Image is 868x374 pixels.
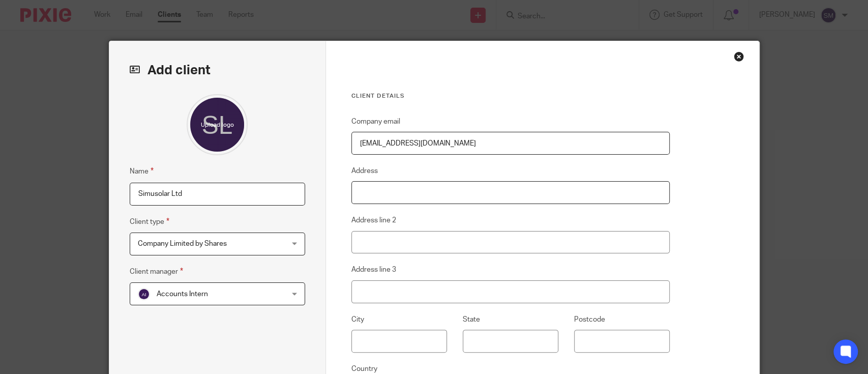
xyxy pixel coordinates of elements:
[138,288,150,300] img: svg%3E
[130,165,154,177] label: Name
[351,166,378,176] label: Address
[130,216,169,227] label: Client type
[130,266,183,277] label: Client manager
[157,291,208,298] span: Accounts Intern
[351,314,364,325] label: City
[138,240,227,247] span: Company Limited by Shares
[351,265,396,275] label: Address line 3
[130,62,305,79] h2: Add client
[351,92,670,100] h3: Client details
[734,51,744,62] div: Close this dialog window
[351,215,396,225] label: Address line 2
[351,117,400,127] label: Company email
[574,314,605,325] label: Postcode
[463,314,480,325] label: State
[351,364,377,374] label: Country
